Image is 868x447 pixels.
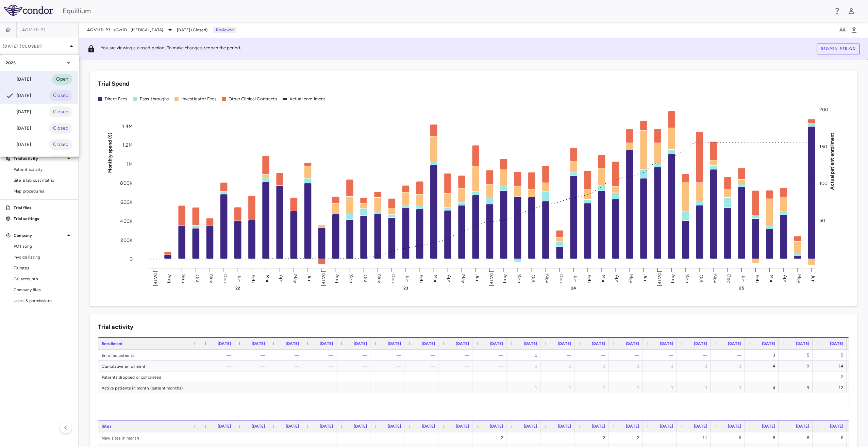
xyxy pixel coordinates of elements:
div: [DATE] [6,140,31,149]
span: Open [52,76,72,83]
span: Closed [49,125,72,132]
p: 2025 [6,60,16,66]
span: Closed [49,92,72,99]
div: [DATE] [6,92,31,100]
div: [DATE] [6,75,31,83]
span: Closed [49,141,72,148]
div: [DATE] [6,124,31,132]
div: [DATE] [6,108,31,116]
div: 2025 [0,55,78,71]
span: Closed [49,108,72,116]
